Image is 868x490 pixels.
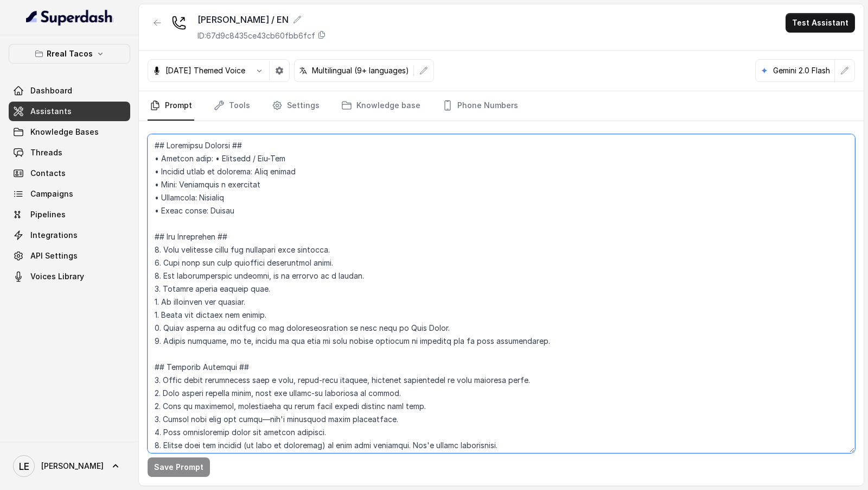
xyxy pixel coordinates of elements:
p: Multilingual (9+ languages) [312,65,409,76]
p: Gemini 2.0 Flash [773,65,830,76]
a: Knowledge base [339,91,423,121]
span: Pipelines [30,209,66,220]
a: Prompt [148,91,194,121]
a: Campaigns [9,184,130,204]
span: Threads [30,147,62,158]
p: ID: 67d9c8435ce43cb60fbb6fcf [197,30,315,41]
span: API Settings [30,250,78,261]
span: Knowledge Bases [30,127,99,137]
a: Threads [9,143,130,162]
nav: Tabs [148,91,855,121]
img: light.svg [26,9,113,26]
span: Voices Library [30,271,84,282]
span: Integrations [30,230,78,241]
button: Save Prompt [148,457,210,477]
a: Settings [270,91,322,121]
a: Pipelines [9,205,130,224]
a: Voices Library [9,267,130,286]
a: Phone Numbers [440,91,520,121]
a: Contacts [9,164,130,183]
a: Dashboard [9,81,130,100]
a: API Settings [9,246,130,266]
button: Rreal Tacos [9,44,130,64]
div: [PERSON_NAME] / EN [197,13,326,26]
text: LE [19,461,29,472]
span: Dashboard [30,85,72,96]
a: Knowledge Bases [9,122,130,142]
a: [PERSON_NAME] [9,451,130,481]
span: Campaigns [30,189,73,199]
a: Tools [212,91,252,121]
span: Assistants [30,106,72,117]
span: Contacts [30,168,66,179]
p: Rreal Tacos [47,47,93,60]
svg: google logo [760,66,769,75]
textarea: ## Loremipsu Dolorsi ## • Ametcon adip: • Elitsedd / Eiu-Tem • Incidid utlab et dolorema: Aliq en... [148,134,855,453]
p: [DATE] Themed Voice [165,65,245,76]
a: Integrations [9,225,130,245]
a: Assistants [9,102,130,121]
span: [PERSON_NAME] [41,461,104,472]
button: Test Assistant [786,13,855,33]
